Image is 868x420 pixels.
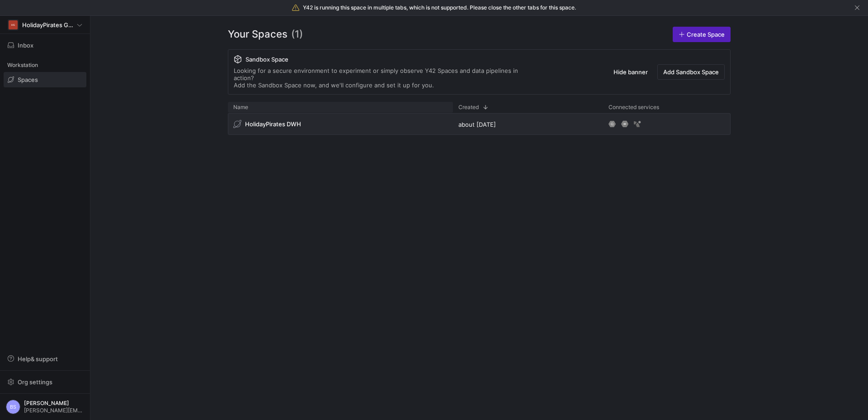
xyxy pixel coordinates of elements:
[291,27,303,42] span: (1)
[24,407,84,414] span: [PERSON_NAME][EMAIL_ADDRESS][DOMAIN_NAME]
[609,104,659,110] span: Connected services
[22,21,77,29] span: HolidayPirates GmBH
[245,56,288,63] span: Sandbox Space
[24,400,84,406] span: [PERSON_NAME]
[233,104,248,110] span: Name
[4,38,86,53] button: Inbox
[4,374,86,390] button: Org settings
[18,378,52,386] span: Org settings
[6,400,20,414] div: BS
[687,31,725,38] span: Create Space
[608,64,654,80] button: Hide banner
[303,5,576,11] span: Y42 is running this space in multiple tabs, which is not supported. Please close the other tabs f...
[228,113,731,138] div: Press SPACE to select this row.
[4,58,86,72] div: Workstation
[458,121,496,128] span: about [DATE]
[673,27,731,42] a: Create Space
[4,72,86,87] a: Spaces
[4,379,86,387] a: Org settings
[9,20,18,29] div: HG
[228,27,288,42] span: Your Spaces
[18,355,58,363] span: Help & support
[234,67,537,89] div: Looking for a secure environment to experiment or simply observe Y42 Spaces and data pipelines in...
[245,120,301,128] span: HolidayPirates DWH
[613,68,648,76] span: Hide banner
[458,104,479,110] span: Created
[663,68,719,76] span: Add Sandbox Space
[4,397,86,416] button: BS[PERSON_NAME][PERSON_NAME][EMAIL_ADDRESS][DOMAIN_NAME]
[18,76,38,83] span: Spaces
[657,64,725,80] button: Add Sandbox Space
[18,42,33,49] span: Inbox
[4,351,86,367] button: Help& support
